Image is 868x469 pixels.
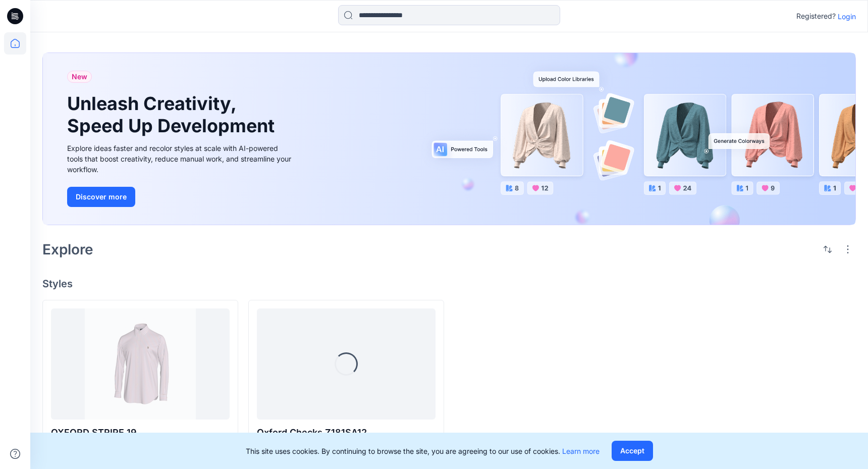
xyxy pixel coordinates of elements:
[257,426,436,440] p: Oxford Checks Z181SA12
[51,426,230,440] p: OXFORD STRIPE 19
[67,187,294,207] a: Discover more
[612,441,653,461] button: Accept
[838,11,856,22] p: Login
[42,241,93,257] h2: Explore
[562,447,600,455] a: Learn more
[246,446,600,456] p: This site uses cookies. By continuing to browse the site, you are agreeing to our use of cookies.
[42,278,856,290] h4: Styles
[796,10,836,22] p: Registered?
[67,143,294,175] div: Explore ideas faster and recolor styles at scale with AI-powered tools that boost creativity, red...
[51,308,230,420] a: OXFORD STRIPE 19
[67,93,279,136] h1: Unleash Creativity, Speed Up Development
[67,187,135,207] button: Discover more
[72,71,87,83] span: New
